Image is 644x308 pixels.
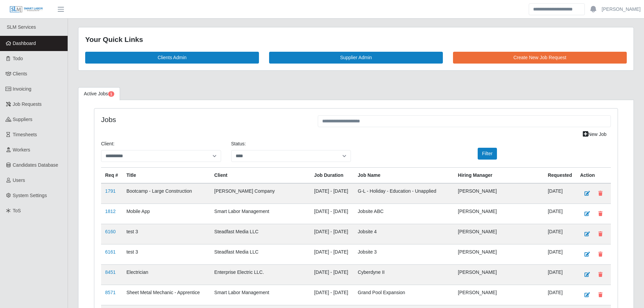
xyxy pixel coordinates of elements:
a: 6160 [105,229,116,234]
td: test 3 [122,244,210,264]
td: [DATE] - [DATE] [310,224,354,244]
img: SLM Logo [9,6,43,13]
td: [DATE] - [DATE] [310,264,354,285]
a: Active Jobs [78,87,120,100]
td: [PERSON_NAME] [454,204,544,224]
a: Clients Admin [85,52,259,64]
td: Bootcamp - Large Construction [122,183,210,204]
td: Smart Labor Management [210,204,310,224]
td: Steadfast Media LLC [210,224,310,244]
label: Status: [231,140,246,147]
th: Action [576,167,611,183]
th: Job Duration [310,167,354,183]
td: [DATE] [544,204,576,224]
td: Electrician [122,264,210,285]
th: Job Name [354,167,454,183]
td: [PERSON_NAME] [454,264,544,285]
h4: Jobs [101,115,308,124]
input: Search [529,3,585,15]
td: Grand Pool Expansion [354,285,454,305]
td: [DATE] - [DATE] [310,183,354,204]
div: Your Quick Links [85,34,627,45]
label: Client: [101,140,115,147]
td: [DATE] - [DATE] [310,285,354,305]
a: Create New Job Request [453,52,627,64]
td: [DATE] [544,183,576,204]
a: 8571 [105,290,116,295]
a: 6161 [105,249,116,255]
a: New Job [578,128,611,140]
td: [DATE] [544,264,576,285]
a: Supplier Admin [269,52,443,64]
td: Enterprise Electric LLC. [210,264,310,285]
span: Workers [13,147,30,152]
span: Job Requests [13,101,42,107]
span: Clients [13,71,27,76]
a: 1812 [105,209,116,214]
td: [PERSON_NAME] [454,183,544,204]
span: Dashboard [13,41,36,46]
span: SLM Services [7,24,36,30]
td: Jobsite 3 [354,244,454,264]
span: Pending Jobs [108,91,114,97]
a: 8451 [105,269,116,275]
span: Suppliers [13,117,32,122]
td: [PERSON_NAME] [454,285,544,305]
td: Steadfast Media LLC [210,244,310,264]
td: [DATE] - [DATE] [310,244,354,264]
td: Jobsite ABC [354,204,454,224]
th: Client [210,167,310,183]
td: Jobsite 4 [354,224,454,244]
span: Todo [13,56,23,61]
th: Requested [544,167,576,183]
td: G-L - Holiday - Education - Unapplied [354,183,454,204]
span: ToS [13,208,21,213]
td: [PERSON_NAME] [454,224,544,244]
a: 1791 [105,188,116,194]
td: [DATE] [544,285,576,305]
td: [DATE] - [DATE] [310,204,354,224]
td: Cyberdyne II [354,264,454,285]
th: Hiring Manager [454,167,544,183]
th: Req # [101,167,122,183]
button: Filter [478,148,497,160]
td: [DATE] [544,244,576,264]
span: System Settings [13,193,47,198]
span: Timesheets [13,132,37,137]
span: Candidates Database [13,162,58,168]
td: [PERSON_NAME] [454,244,544,264]
span: Users [13,177,25,183]
td: Smart Labor Management [210,285,310,305]
td: Sheet Metal Mechanic - Apprentice [122,285,210,305]
td: [PERSON_NAME] Company [210,183,310,204]
td: [DATE] [544,224,576,244]
td: Mobile App [122,204,210,224]
td: test 3 [122,224,210,244]
a: [PERSON_NAME] [602,6,641,13]
th: Title [122,167,210,183]
span: Invoicing [13,86,31,92]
